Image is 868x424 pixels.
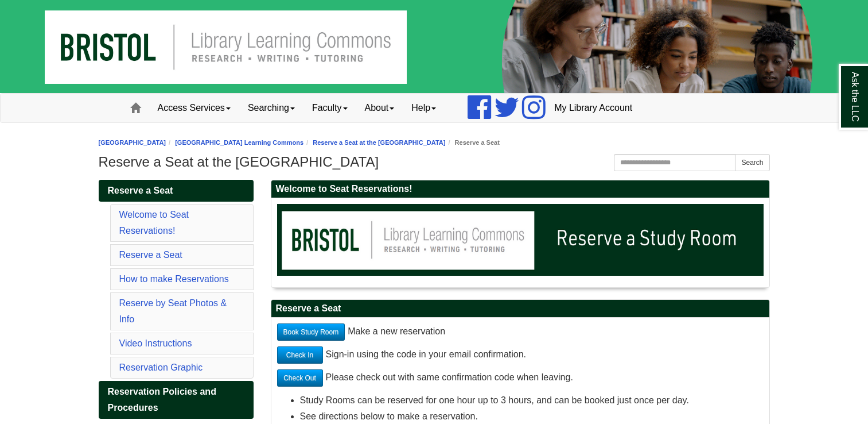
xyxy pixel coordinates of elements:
[403,94,445,122] a: Help
[108,186,173,195] span: Reserve a Seat
[277,346,764,364] p: Sign-in using the code in your email confirmation.
[119,250,182,260] a: Reserve a Seat
[277,323,764,341] p: Make a new reservation
[99,381,254,419] a: Reservation Policies and Procedures
[546,94,641,122] a: My Library Account
[149,94,239,122] a: Access Services
[445,137,499,148] li: Reserve a Seat
[239,94,303,122] a: Searching
[99,154,770,170] h1: Reserve a Seat at the [GEOGRAPHIC_DATA]
[277,346,323,364] a: Check In
[99,137,770,148] nav: breadcrumb
[356,94,403,122] a: About
[735,154,769,171] button: Search
[119,338,192,348] a: Video Instructions
[99,139,166,146] a: [GEOGRAPHIC_DATA]
[277,323,345,341] a: Book Study Room
[99,180,254,202] a: Reserve a Seat
[300,392,764,408] li: Study Rooms can be reserved for one hour up to 3 hours, and can be booked just once per day.
[303,94,356,122] a: Faculty
[119,298,227,324] a: Reserve by Seat Photos & Info
[271,180,769,198] h2: Welcome to Seat Reservations!
[277,369,323,387] a: Check Out
[271,300,769,318] h2: Reserve a Seat
[119,274,229,284] a: How to make Reservations
[119,363,203,372] a: Reservation Graphic
[175,139,303,146] a: [GEOGRAPHIC_DATA] Learning Commons
[313,139,445,146] a: Reserve a Seat at the [GEOGRAPHIC_DATA]
[108,387,216,413] span: Reservation Policies and Procedures
[119,210,189,236] a: Welcome to Seat Reservations!
[277,369,764,387] p: Please check out with same confirmation code when leaving.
